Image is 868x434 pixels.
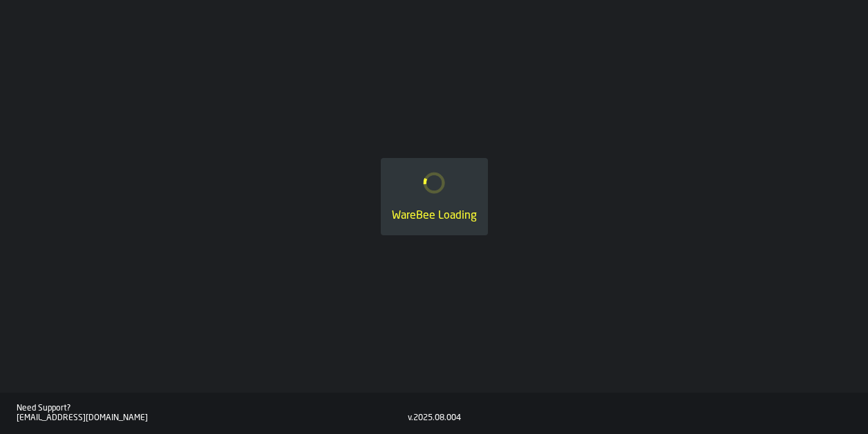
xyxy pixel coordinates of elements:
[413,413,461,423] div: 2025.08.004
[17,404,408,423] a: Need Support?[EMAIL_ADDRESS][DOMAIN_NAME]
[392,208,477,224] div: WareBee Loading
[17,404,408,413] div: Need Support?
[17,413,408,423] div: [EMAIL_ADDRESS][DOMAIN_NAME]
[408,413,413,423] div: v.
